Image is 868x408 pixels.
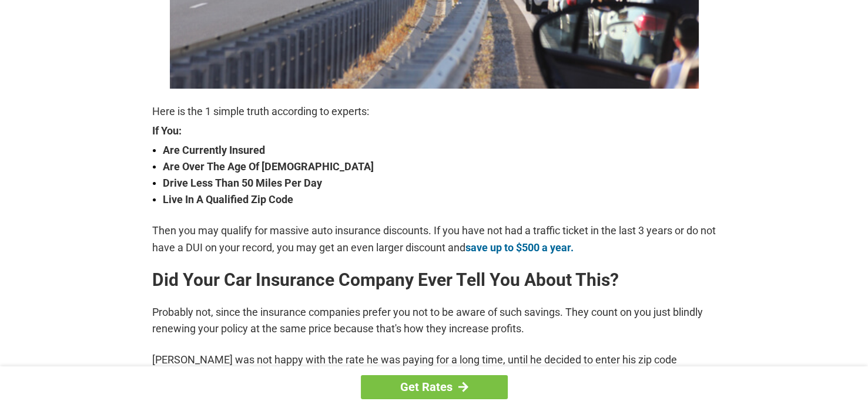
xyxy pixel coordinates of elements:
p: Here is the 1 simple truth according to experts: [152,103,716,120]
a: save up to $500 a year. [465,241,574,254]
p: [PERSON_NAME] was not happy with the rate he was paying for a long time, until he decided to ente... [152,352,716,385]
strong: Live In A Qualified Zip Code [163,191,716,208]
h2: Did Your Car Insurance Company Ever Tell You About This? [152,271,716,289]
strong: Are Over The Age Of [DEMOGRAPHIC_DATA] [163,159,716,175]
p: Probably not, since the insurance companies prefer you not to be aware of such savings. They coun... [152,304,716,337]
strong: Are Currently Insured [163,142,716,159]
p: Then you may qualify for massive auto insurance discounts. If you have not had a traffic ticket i... [152,222,716,255]
strong: If You: [152,126,716,136]
strong: Drive Less Than 50 Miles Per Day [163,175,716,191]
a: Get Rates [361,375,508,399]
